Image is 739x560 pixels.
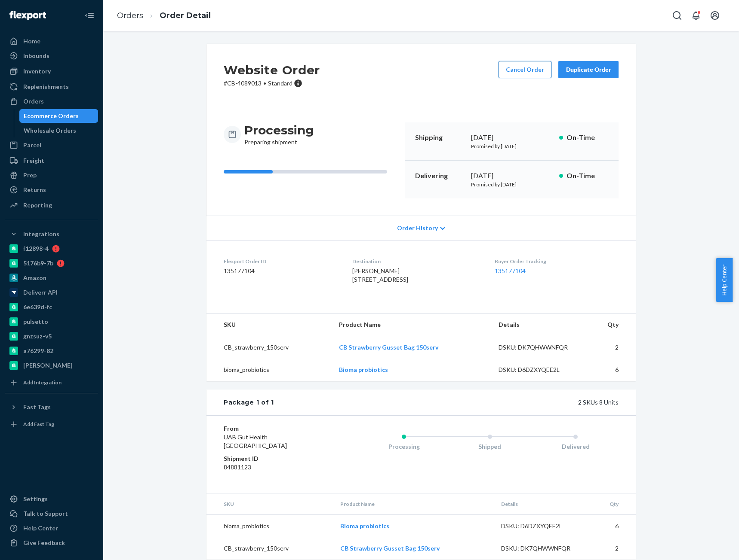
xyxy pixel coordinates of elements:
[224,79,320,88] p: # CB-4089013
[23,420,54,428] div: Add Fast Tag
[23,509,68,518] div: Talk to Support
[5,242,98,256] a: f12898-4
[224,424,326,433] dt: From
[533,442,619,451] div: Delivered
[5,376,98,390] a: Add Integration
[206,537,333,560] td: CB_strawberry_150serv
[268,79,293,87] span: Standard
[24,126,76,135] div: Wholesale Orders
[5,256,98,270] a: 5176b9-7b
[23,524,58,533] div: Help Center
[23,347,53,355] div: a76299-82
[566,65,611,74] div: Duplicate Order
[5,286,98,299] a: Deliverr API
[263,79,266,87] span: •
[668,7,686,24] button: Open Search Box
[586,313,636,336] th: Qty
[23,274,46,282] div: Amazon
[23,156,44,165] div: Freight
[5,329,98,343] a: gnzsuz-v5
[333,493,494,515] th: Product Name
[340,545,440,552] a: CB Strawberry Gusset Bag 150serv
[5,34,98,48] a: Home
[206,336,332,359] td: CB_strawberry_150serv
[5,315,98,329] a: pulsetto
[23,171,37,180] div: Prep
[23,186,46,194] div: Returns
[23,37,40,46] div: Home
[492,313,586,336] th: Details
[567,171,608,181] p: On-Time
[5,417,98,431] a: Add Fast Tag
[23,495,48,503] div: Settings
[499,343,579,352] div: DSKU: DK7QHWWNFQR
[224,258,339,265] dt: Flexport Order ID
[415,171,464,181] p: Delivering
[397,224,438,232] span: Order History
[23,52,49,60] div: Inbounds
[5,492,98,506] a: Settings
[588,493,636,515] th: Qty
[23,303,52,311] div: 6e639d-fc
[5,168,98,182] a: Prep
[415,133,464,143] p: Shipping
[5,94,98,108] a: Orders
[23,403,51,411] div: Fast Tags
[558,61,619,78] button: Duplicate Order
[19,109,99,123] a: Ecommerce Orders
[224,267,339,275] dd: 135177104
[24,112,79,120] div: Ecommerce Orders
[588,537,636,560] td: 2
[206,313,332,336] th: SKU
[23,201,52,210] div: Reporting
[501,544,582,553] div: DSKU: DK7QHWWNFQR
[23,230,59,238] div: Integrations
[23,244,49,253] div: f12898-4
[23,539,65,547] div: Give Feedback
[339,366,388,373] a: Bioma probiotics
[206,359,332,381] td: bioma_probiotics
[5,300,98,314] a: 6e639d-fc
[5,507,98,520] a: Talk to Support
[206,515,333,538] td: bioma_probiotics
[23,141,41,149] div: Parcel
[332,313,492,336] th: Product Name
[224,454,326,463] dt: Shipment ID
[5,198,98,212] a: Reporting
[224,61,320,79] h2: Website Order
[23,82,69,91] div: Replenishments
[117,11,143,20] a: Orders
[23,361,73,370] div: [PERSON_NAME]
[23,379,62,386] div: Add Integration
[5,154,98,167] a: Freight
[567,133,608,143] p: On-Time
[495,267,526,274] a: 135177104
[160,11,211,20] a: Order Detail
[586,336,636,359] td: 2
[9,11,46,20] img: Flexport logo
[224,398,274,407] div: Package 1 of 1
[471,143,552,150] p: Promised by [DATE]
[471,171,552,181] div: [DATE]
[706,7,724,24] button: Open account menu
[244,122,314,146] div: Preparing shipment
[23,67,51,76] div: Inventory
[5,138,98,152] a: Parcel
[224,463,326,472] dd: 84881123
[352,267,408,283] span: [PERSON_NAME] [STREET_ADDRESS]
[716,258,733,302] button: Help Center
[23,259,53,268] div: 5176b9-7b
[244,122,314,138] h3: Processing
[471,181,552,188] p: Promised by [DATE]
[19,124,99,137] a: Wholesale Orders
[352,258,480,265] dt: Destination
[274,398,619,407] div: 2 SKUs 8 Units
[5,64,98,78] a: Inventory
[494,493,589,515] th: Details
[499,365,579,374] div: DSKU: D6DZXYQEE2L
[23,332,52,341] div: gnzsuz-v5
[339,344,438,351] a: CB Strawberry Gusset Bag 150serv
[586,359,636,381] td: 6
[340,522,389,530] a: Bioma probiotics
